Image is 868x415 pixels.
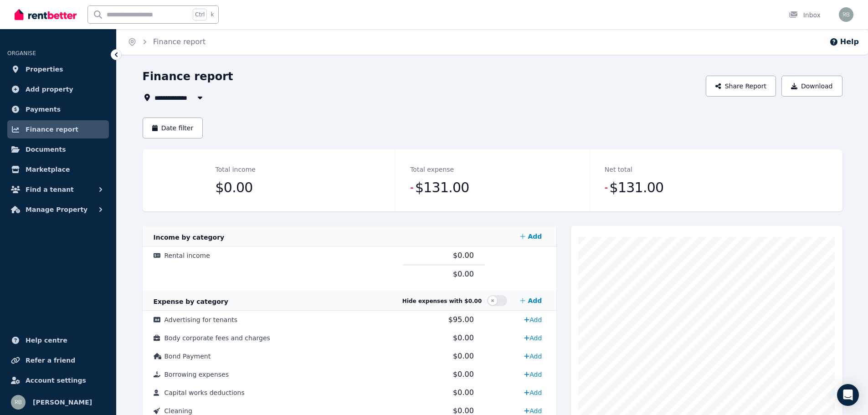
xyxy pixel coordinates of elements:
[516,292,545,310] a: Add
[7,140,109,159] a: Documents
[216,164,256,175] dt: Total income
[448,315,474,324] span: $95.00
[520,367,545,382] a: Add
[153,37,205,46] a: Finance report
[7,371,109,389] a: Account settings
[453,406,474,415] span: $0.00
[164,353,211,360] span: Bond Payment
[520,385,545,400] a: Add
[154,234,225,241] span: Income by category
[415,179,469,197] span: $131.00
[453,333,474,342] span: $0.00
[829,36,859,47] button: Help
[7,80,109,98] a: Add property
[453,270,474,278] span: $0.00
[26,204,87,215] span: Manage Property
[520,349,545,364] a: Add
[117,29,216,55] nav: Breadcrumb
[26,335,67,346] span: Help centre
[15,8,77,21] img: RentBetter
[781,76,842,97] button: Download
[216,179,253,197] span: $0.00
[516,227,545,246] a: Add
[610,179,664,197] span: $131.00
[26,144,66,155] span: Documents
[7,160,109,179] a: Marketplace
[26,184,74,195] span: Find a tenant
[193,9,207,20] span: Ctrl
[164,334,270,342] span: Body corporate fees and charges
[837,384,859,406] div: Open Intercom Messenger
[7,200,109,219] button: Manage Property
[11,395,26,410] img: Rick Baek
[605,181,608,194] span: -
[164,252,210,259] span: Rental income
[7,60,109,78] a: Properties
[26,124,78,135] span: Finance report
[410,164,454,175] dt: Total expense
[7,120,109,138] a: Finance report
[7,50,36,56] span: ORGANISE
[7,180,109,199] button: Find a tenant
[789,10,821,20] div: Inbox
[7,100,109,118] a: Payments
[706,76,776,97] button: Share Report
[453,370,474,379] span: $0.00
[26,104,61,115] span: Payments
[211,11,214,18] span: k
[164,316,238,323] span: Advertising for tenants
[410,181,413,194] span: -
[839,7,853,22] img: Rick Baek
[26,164,70,175] span: Marketplace
[7,331,109,349] a: Help centre
[143,118,203,138] button: Date filter
[33,397,92,408] span: [PERSON_NAME]
[520,331,545,345] a: Add
[453,251,474,260] span: $0.00
[7,351,109,369] a: Refer a friend
[154,298,228,305] span: Expense by category
[143,69,233,84] h1: Finance report
[26,355,75,366] span: Refer a friend
[453,352,474,360] span: $0.00
[26,64,63,75] span: Properties
[26,84,73,95] span: Add property
[453,388,474,397] span: $0.00
[402,298,482,304] span: Hide expenses with $0.00
[164,407,192,415] span: Cleaning
[520,313,545,327] a: Add
[26,375,86,386] span: Account settings
[164,371,229,378] span: Borrowing expenses
[164,389,245,396] span: Capital works deductions
[605,164,632,175] dt: Net total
